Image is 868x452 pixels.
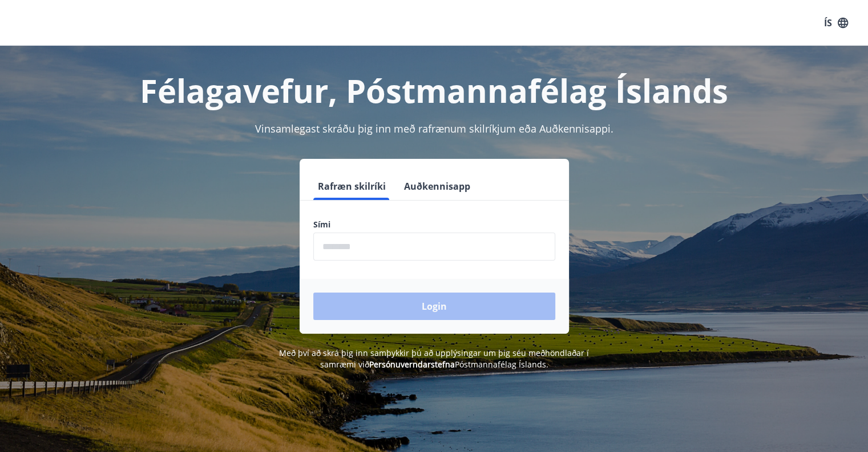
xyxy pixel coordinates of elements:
[279,347,589,370] span: Með því að skrá þig inn samþykkir þú að upplýsingar um þig séu meðhöndlaðar í samræmi við Póstman...
[37,69,831,112] h1: Félagavefur, Póstmannafélag Íslands
[313,173,390,200] button: Rafræn skilríki
[369,359,455,370] a: Persónuverndarstefna
[255,122,613,135] span: Vinsamlegast skráðu þig inn með rafrænum skilríkjum eða Auðkennisappi.
[399,173,475,200] button: Auðkennisapp
[818,13,854,33] button: ÍS
[313,219,555,230] label: Sími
